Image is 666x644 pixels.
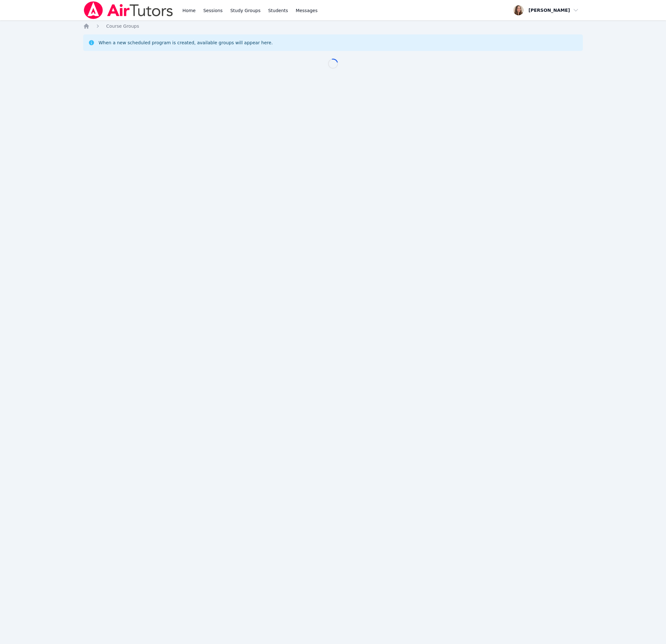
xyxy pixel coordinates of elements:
span: Messages [296,7,318,14]
nav: Breadcrumb [83,23,583,29]
div: When a new scheduled program is created, available groups will appear here. [98,39,273,46]
span: Course Groups [106,24,139,29]
img: Air Tutors [83,1,173,19]
a: Course Groups [106,23,139,29]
